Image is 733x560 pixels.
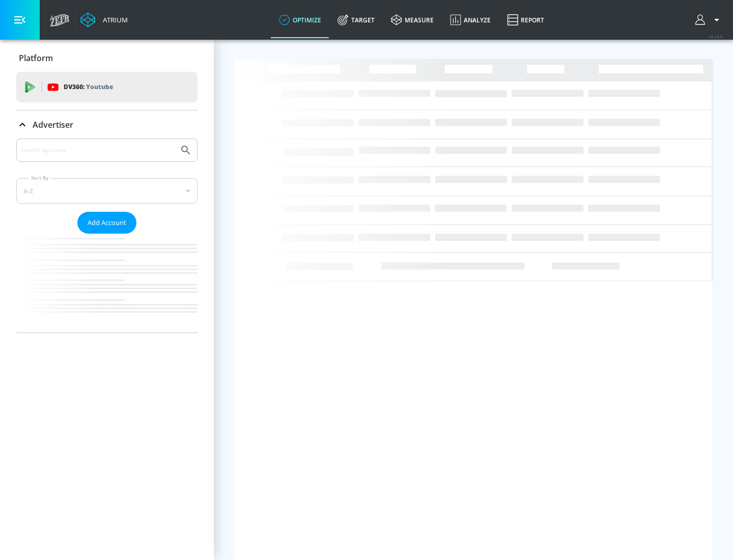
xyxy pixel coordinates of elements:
[16,178,198,204] div: A-Z
[33,119,73,130] p: Advertiser
[86,81,113,92] p: Youtube
[16,44,198,72] div: Platform
[499,2,552,38] a: Report
[383,2,442,38] a: measure
[77,212,136,234] button: Add Account
[20,144,175,157] input: Search by name
[709,34,723,39] span: v 4.24.0
[16,138,198,332] div: Advertiser
[88,217,126,229] span: Add Account
[29,175,51,181] label: Sort By
[16,110,198,139] div: Advertiser
[329,2,383,38] a: Target
[19,52,53,64] p: Platform
[16,72,198,102] div: DV360: Youtube
[64,81,113,93] p: DV360:
[442,2,499,38] a: Analyze
[99,15,128,24] div: Atrium
[16,234,198,332] nav: list of Advertiser
[271,2,329,38] a: optimize
[80,12,128,27] a: Atrium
